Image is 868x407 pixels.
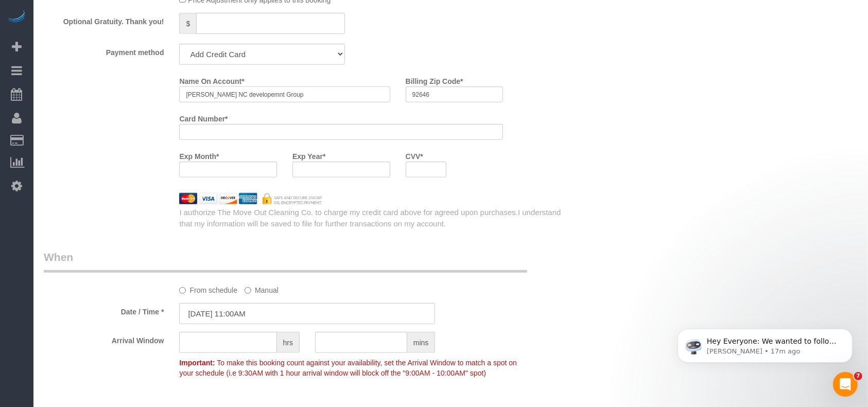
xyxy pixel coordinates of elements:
[245,287,251,294] input: Manual
[662,307,868,379] iframe: Intercom notifications message
[179,208,561,227] span: I understand that my information will be saved to file for further transactions on my account.
[406,148,423,162] label: CVV
[245,281,279,295] label: Manual
[179,287,186,294] input: From schedule
[833,372,858,397] iframe: Intercom live chat
[179,73,244,86] label: Name On Account
[171,193,329,204] img: credit cards
[292,148,325,162] label: Exp Year
[179,110,228,124] label: Card Number
[36,332,171,346] label: Arrival Window
[179,303,435,324] input: MM/DD/YYYY HH:MM
[36,44,171,58] label: Payment method
[6,10,27,25] img: Automaid Logo
[179,281,237,295] label: From schedule
[36,303,171,317] label: Date / Time *
[36,13,171,27] label: Optional Gratuity. Thank you!
[277,332,300,353] span: hrs
[179,359,215,367] strong: Important:
[179,359,516,377] span: To make this booking count against your availability, set the Arrival Window to match a spot on y...
[44,250,527,273] legend: When
[171,207,578,229] div: I authorize The Move Out Cleaning Co. to charge my credit card above for agreed upon purchases.
[406,73,463,86] label: Billing Zip Code
[179,148,219,162] label: Exp Month
[407,332,436,353] span: mins
[179,13,196,34] span: $
[854,372,862,380] span: 7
